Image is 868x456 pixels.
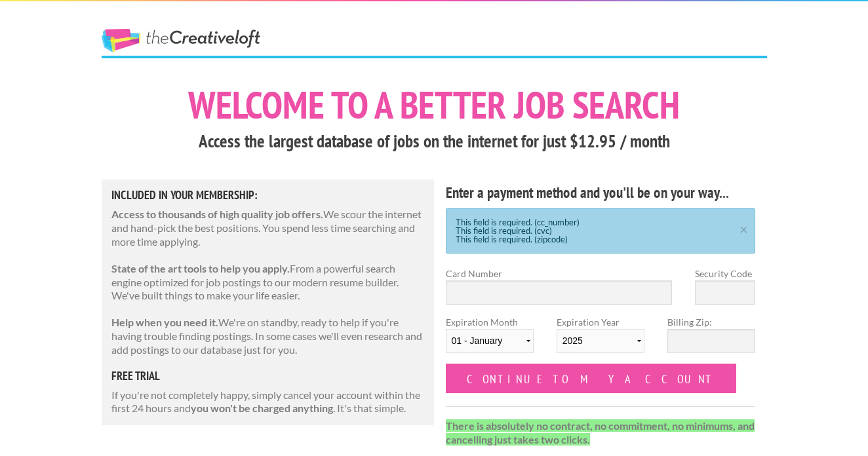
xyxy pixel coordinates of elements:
[446,329,534,353] select: Expiration Month
[446,208,756,254] div: This field is required. (cc_number) This field is required. (cvc) This field is required. (zipcode)
[102,29,260,52] a: The Creative Loft
[111,189,425,201] h5: Included in Your Membership:
[446,182,756,203] h4: Enter a payment method and you'll be on your way...
[111,262,290,275] strong: State of the art tools to help you apply.
[191,402,333,414] strong: you won't be charged anything
[446,419,755,446] strong: There is absolutely no contract, no commitment, no minimums, and cancelling just takes two clicks.
[736,223,752,232] a: ×
[111,316,425,356] p: We're on standby, ready to help if you're having trouble finding postings. In some cases we'll ev...
[446,315,534,364] label: Expiration Month
[111,208,425,248] p: We scour the internet and hand-pick the best positions. You spend less time searching and more ti...
[111,208,323,220] strong: Access to thousands of high quality job offers.
[111,389,425,416] p: If you're not completely happy, simply cancel your account within the first 24 hours and . It's t...
[446,267,673,280] label: Card Number
[667,315,755,329] label: Billing Zip:
[695,267,755,280] label: Security Code
[557,329,644,353] select: Expiration Year
[102,86,767,124] h1: Welcome to a better job search
[111,316,218,328] strong: Help when you need it.
[111,370,425,382] h5: free trial
[102,129,767,154] h3: Access the largest database of jobs on the internet for just $12.95 / month
[557,315,644,364] label: Expiration Year
[111,262,425,303] p: From a powerful search engine optimized for job postings to our modern resume builder. We've buil...
[446,364,737,393] input: Continue to my account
